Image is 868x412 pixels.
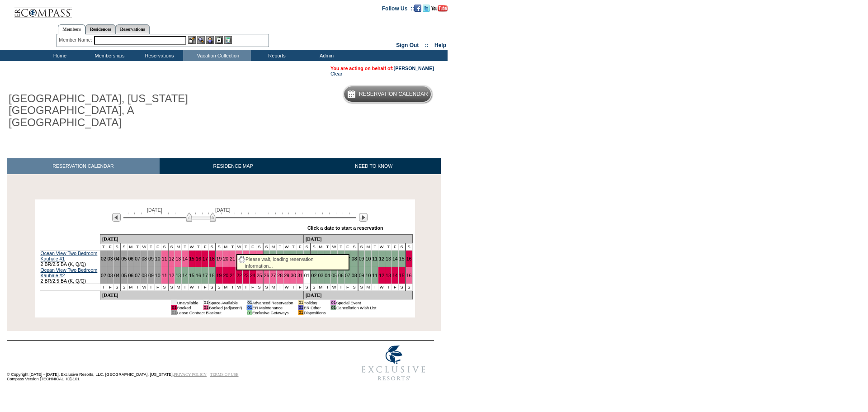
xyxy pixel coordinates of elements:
[100,244,107,251] td: T
[108,273,113,278] a: 03
[256,284,263,291] td: S
[122,273,127,278] a: 05
[359,273,364,278] a: 09
[298,305,303,310] td: 01
[352,273,357,278] a: 08
[283,244,290,251] td: W
[203,273,208,278] a: 17
[58,24,85,34] a: Members
[344,284,351,291] td: F
[175,273,181,278] a: 13
[277,284,283,291] td: T
[392,273,398,278] a: 14
[142,256,147,261] a: 08
[277,273,283,278] a: 28
[175,256,181,261] a: 13
[133,50,183,61] td: Reservations
[336,305,376,310] td: Cancellation Wish List
[40,251,100,267] td: 2 BR/2.5 BA (K, Q/Q)
[215,36,223,44] img: Reservations
[169,256,175,261] a: 12
[182,244,189,251] td: T
[303,284,310,291] td: S
[303,291,412,300] td: [DATE]
[392,244,398,251] td: F
[392,256,398,261] a: 14
[423,5,430,12] img: Follow us on Twitter
[290,244,297,251] td: T
[121,284,127,291] td: S
[352,256,357,261] a: 08
[224,36,232,44] img: b_calculator.gif
[331,273,337,278] a: 05
[206,36,214,44] img: Impersonate
[324,244,331,251] td: T
[160,158,307,174] a: RESIDENCE MAP
[247,310,252,315] td: 01
[195,244,202,251] td: T
[175,244,182,251] td: M
[345,273,350,278] a: 07
[263,284,270,291] td: S
[338,244,344,251] td: T
[188,36,196,44] img: b_edit.gif
[215,207,231,213] span: [DATE]
[171,310,177,315] td: 01
[372,244,378,251] td: T
[252,300,293,305] td: Advanced Reservation
[217,256,222,261] a: 19
[177,305,198,310] td: Booked
[318,273,323,278] a: 03
[85,24,116,34] a: Residences
[386,256,391,261] a: 13
[406,244,412,251] td: S
[154,244,161,251] td: F
[304,300,326,305] td: Holiday
[101,273,106,278] a: 02
[345,256,350,261] a: 07
[317,244,324,251] td: M
[372,284,378,291] td: T
[182,256,188,261] a: 14
[338,273,344,278] a: 06
[175,284,182,291] td: M
[303,235,412,244] td: [DATE]
[243,244,250,251] td: T
[251,50,301,61] td: Reports
[297,273,303,278] a: 31
[359,91,428,97] h5: Reservation Calendar
[298,300,303,305] td: 01
[398,244,405,251] td: S
[208,244,215,251] td: S
[399,256,405,261] a: 15
[238,256,348,269] div: Please wait, loading reservation information...
[330,71,342,76] a: Clear
[147,244,154,251] td: T
[290,284,297,291] td: T
[174,372,207,377] a: PRIVACY POLICY
[311,244,317,251] td: S
[379,273,384,278] a: 12
[171,300,177,305] td: 01
[127,284,134,291] td: M
[382,5,414,12] td: Follow Us ::
[358,244,365,251] td: S
[113,284,120,291] td: S
[134,244,141,251] td: T
[378,284,385,291] td: W
[243,273,249,278] a: 23
[270,273,276,278] a: 27
[351,284,358,291] td: S
[114,273,120,278] a: 04
[303,244,310,251] td: S
[297,244,303,251] td: F
[135,273,140,278] a: 07
[177,310,242,315] td: Lease Contract Blackout
[203,305,208,310] td: 01
[154,284,161,291] td: F
[230,256,235,261] a: 21
[41,251,98,261] a: Ocean View Two Bedroom Kauhale #1
[249,284,256,291] td: F
[283,284,290,291] td: W
[135,256,140,261] a: 07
